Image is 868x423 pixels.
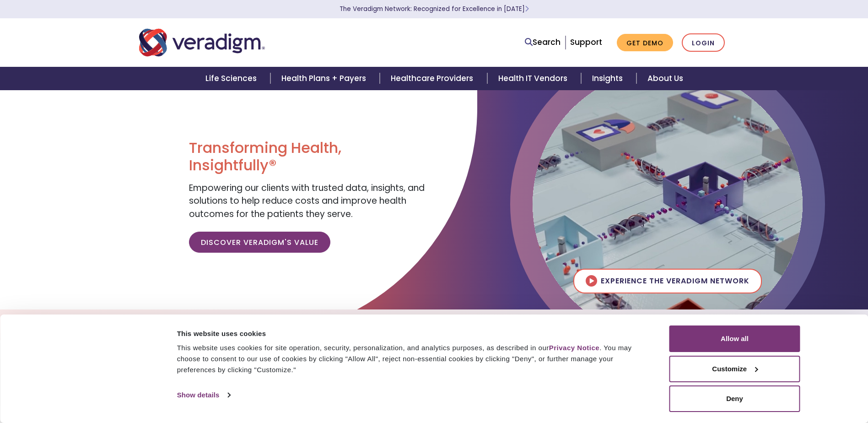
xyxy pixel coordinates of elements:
button: Deny [669,385,800,412]
a: Login [682,33,725,52]
a: Get Demo [617,34,673,52]
button: Allow all [669,325,800,352]
a: Show details [177,388,230,402]
a: The Veradigm Network [367,313,488,336]
div: This website uses cookies [177,328,649,339]
a: Healthcare Providers [380,67,487,90]
img: Veradigm logo [139,27,265,58]
a: Discover Veradigm's Value [189,232,330,253]
a: Support [570,37,602,48]
button: Customize [669,356,800,382]
a: Life Sciences [194,67,270,90]
a: Privacy Notice [549,344,599,352]
span: Learn More [525,5,529,13]
a: Careers [547,313,604,336]
div: This website uses cookies for site operation, security, personalization, and analytics purposes, ... [177,342,649,375]
a: The Veradigm Network: Recognized for Excellence in [DATE]Learn More [340,5,529,13]
a: Health Plans + Payers [270,67,380,90]
a: Explore Solutions [265,313,367,336]
a: About Us [636,67,694,90]
a: Search [525,36,561,49]
a: Insights [488,313,547,336]
a: Health IT Vendors [487,67,581,90]
a: Insights [581,67,636,90]
span: Empowering our clients with trusted data, insights, and solutions to help reduce costs and improv... [189,182,425,220]
h1: Transforming Health, Insightfully® [189,139,427,174]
